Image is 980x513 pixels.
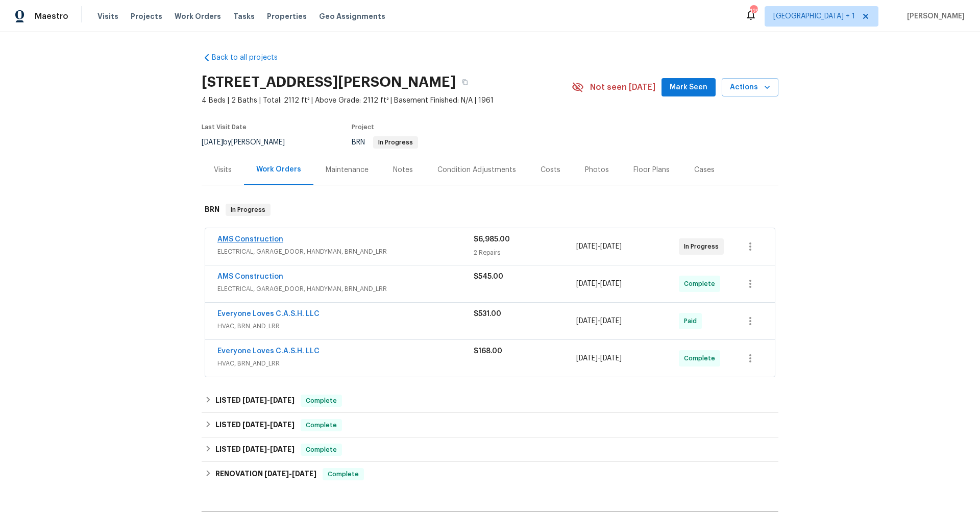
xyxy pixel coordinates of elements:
[576,353,622,363] span: -
[202,124,247,130] span: Last Visit Date
[302,445,341,455] span: Complete
[541,165,560,175] div: Costs
[215,468,316,480] h6: RENOVATION
[474,310,501,317] span: $531.00
[242,446,267,453] span: [DATE]
[600,355,622,362] span: [DATE]
[633,165,670,175] div: Floor Plans
[202,136,297,149] div: by [PERSON_NAME]
[600,280,622,287] span: [DATE]
[576,317,598,325] span: [DATE]
[576,316,622,326] span: -
[600,317,622,325] span: [DATE]
[270,446,295,453] span: [DATE]
[750,6,757,16] div: 129
[302,396,341,406] span: Complete
[600,243,622,250] span: [DATE]
[437,165,516,175] div: Condition Adjustments
[326,165,369,175] div: Maintenance
[202,193,778,226] div: BRN In Progress
[576,280,598,287] span: [DATE]
[242,446,295,453] span: -
[215,395,295,407] h6: LISTED
[684,279,719,289] span: Complete
[585,165,609,175] div: Photos
[393,165,413,175] div: Notes
[217,247,474,257] span: ELECTRICAL, GARAGE_DOOR, HANDYMAN, BRN_AND_LRR
[319,11,385,21] span: Geo Assignments
[202,437,778,462] div: LISTED [DATE]-[DATE]Complete
[684,353,719,363] span: Complete
[35,11,68,21] span: Maestro
[456,73,474,91] button: Copy Address
[256,164,301,175] div: Work Orders
[264,470,289,477] span: [DATE]
[352,139,418,146] span: BRN
[576,243,598,250] span: [DATE]
[661,78,716,97] button: Mark Seen
[474,236,510,243] span: $6,985.00
[270,397,295,404] span: [DATE]
[722,78,778,97] button: Actions
[214,165,232,175] div: Visits
[576,241,622,252] span: -
[242,421,295,428] span: -
[730,81,770,94] span: Actions
[233,13,255,20] span: Tasks
[474,248,576,258] div: 2 Repairs
[590,82,655,92] span: Not seen [DATE]
[267,11,307,21] span: Properties
[131,11,162,21] span: Projects
[474,348,502,355] span: $168.00
[374,139,417,145] span: In Progress
[217,284,474,294] span: ELECTRICAL, GARAGE_DOOR, HANDYMAN, BRN_AND_LRR
[202,95,572,106] span: 4 Beds | 2 Baths | Total: 2112 ft² | Above Grade: 2112 ft² | Basement Finished: N/A | 1961
[694,165,715,175] div: Cases
[474,273,503,280] span: $545.00
[302,420,341,430] span: Complete
[576,355,598,362] span: [DATE]
[903,11,965,21] span: [PERSON_NAME]
[217,236,283,243] a: AMS Construction
[205,204,219,216] h6: BRN
[97,11,118,21] span: Visits
[175,11,221,21] span: Work Orders
[292,470,316,477] span: [DATE]
[215,419,295,431] h6: LISTED
[217,348,320,355] a: Everyone Loves C.A.S.H. LLC
[202,77,456,87] h2: [STREET_ADDRESS][PERSON_NAME]
[242,397,295,404] span: -
[684,241,723,252] span: In Progress
[227,205,269,215] span: In Progress
[202,53,300,63] a: Back to all projects
[684,316,701,326] span: Paid
[202,462,778,486] div: RENOVATION [DATE]-[DATE]Complete
[242,421,267,428] span: [DATE]
[576,279,622,289] span: -
[352,124,374,130] span: Project
[773,11,855,21] span: [GEOGRAPHIC_DATA] + 1
[202,413,778,437] div: LISTED [DATE]-[DATE]Complete
[264,470,316,477] span: -
[242,397,267,404] span: [DATE]
[217,358,474,369] span: HVAC, BRN_AND_LRR
[324,469,363,479] span: Complete
[270,421,295,428] span: [DATE]
[217,321,474,331] span: HVAC, BRN_AND_LRR
[670,81,707,94] span: Mark Seen
[202,388,778,413] div: LISTED [DATE]-[DATE]Complete
[215,444,295,456] h6: LISTED
[202,139,223,146] span: [DATE]
[217,273,283,280] a: AMS Construction
[217,310,320,317] a: Everyone Loves C.A.S.H. LLC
